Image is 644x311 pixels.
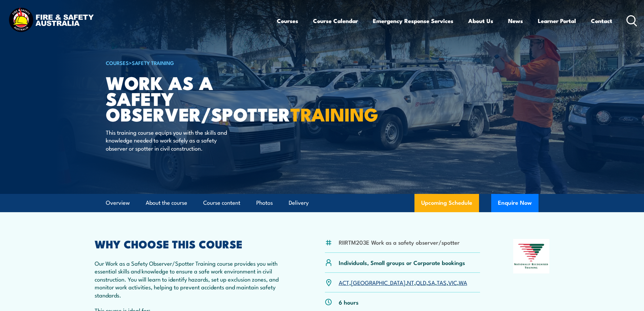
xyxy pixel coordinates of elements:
a: Contact [591,12,612,30]
h2: WHY CHOOSE THIS COURSE [95,239,292,248]
a: Emergency Response Services [373,12,453,30]
p: Our Work as a Safety Observer/Spotter Training course provides you with essential skills and know... [95,259,292,299]
a: Course Calendar [313,12,358,30]
a: ACT [339,278,349,286]
a: Safety Training [132,59,174,66]
a: Course content [203,194,240,212]
strong: TRAINING [290,99,378,128]
h6: > [106,59,273,67]
a: Upcoming Schedule [414,194,479,212]
a: News [508,12,523,30]
a: Courses [277,12,298,30]
a: TAS [437,278,447,286]
button: Enquire Now [491,194,539,212]
a: Photos [256,194,273,212]
h1: Work as a Safety Observer/Spotter [106,74,273,122]
p: Individuals, Small groups or Corporate bookings [339,259,465,266]
p: This training course equips you with the skills and knowledge needed to work safely as a safety o... [106,128,229,152]
p: 6 hours [339,298,359,306]
a: VIC [448,278,457,286]
a: Overview [106,194,130,212]
a: COURSES [106,59,129,66]
a: NT [407,278,414,286]
a: Learner Portal [538,12,576,30]
a: About the course [146,194,187,212]
a: SA [428,278,435,286]
img: Nationally Recognised Training logo. [513,239,550,273]
p: , , , , , , , [339,279,467,286]
a: [GEOGRAPHIC_DATA] [351,278,405,286]
li: RIIRTM203E Work as a safety observer/spotter [339,238,460,246]
a: WA [459,278,467,286]
a: Delivery [289,194,309,212]
a: About Us [468,12,493,30]
a: QLD [416,278,426,286]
